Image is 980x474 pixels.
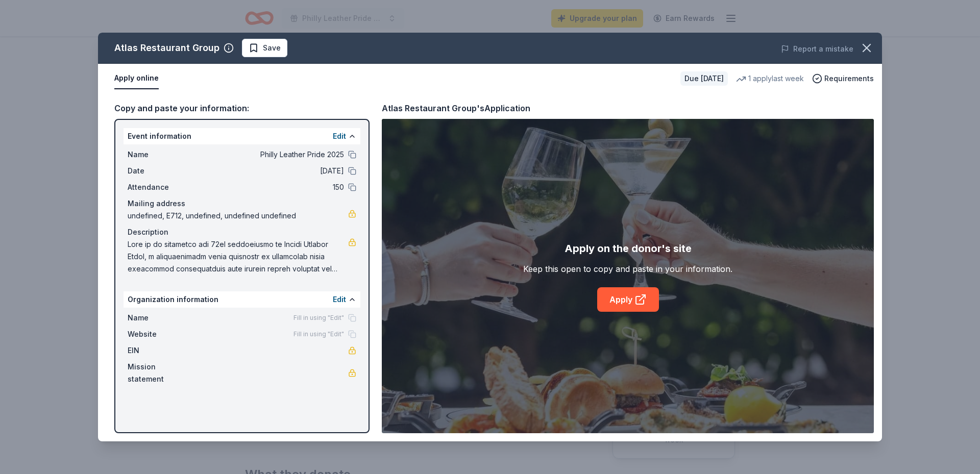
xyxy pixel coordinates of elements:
[128,361,196,385] span: Mission statement
[124,291,360,308] div: Organization information
[812,72,874,85] button: Requirements
[736,72,804,85] div: 1 apply last week
[128,226,356,238] div: Description
[128,148,196,161] span: Name
[128,181,196,193] span: Attendance
[196,148,344,161] span: Philly Leather Pride 2025
[128,197,356,210] div: Mailing address
[128,238,348,275] span: Lore ip do sitametco adi 72el seddoeiusmo te Incidi Utlabor Etdol, m aliquaenimadm venia quisnost...
[128,328,196,340] span: Website
[114,68,159,89] button: Apply online
[333,293,346,306] button: Edit
[128,165,196,177] span: Date
[196,165,344,177] span: [DATE]
[565,240,692,257] div: Apply on the donor's site
[128,312,196,324] span: Name
[263,42,281,54] span: Save
[242,39,287,57] button: Save
[114,102,370,115] div: Copy and paste your information:
[597,287,659,312] a: Apply
[680,71,728,86] div: Due [DATE]
[114,40,219,56] div: Atlas Restaurant Group
[824,72,874,85] span: Requirements
[382,102,530,115] div: Atlas Restaurant Group's Application
[124,128,360,144] div: Event information
[333,130,346,142] button: Edit
[781,43,853,55] button: Report a mistake
[523,263,732,275] div: Keep this open to copy and paste in your information.
[128,210,348,222] span: undefined, E712, undefined, undefined undefined
[293,330,344,338] span: Fill in using "Edit"
[293,314,344,322] span: Fill in using "Edit"
[196,181,344,193] span: 150
[128,344,196,357] span: EIN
